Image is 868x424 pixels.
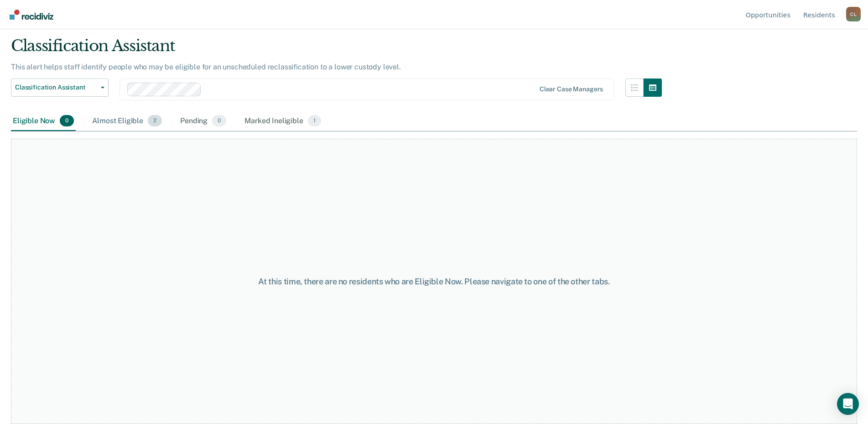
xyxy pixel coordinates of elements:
div: Marked Ineligible1 [243,111,323,131]
div: Almost Eligible2 [90,111,164,131]
div: Eligible Now0 [11,111,76,131]
span: 0 [60,115,74,127]
button: Profile dropdown button [846,7,861,21]
div: Open Intercom Messenger [837,393,859,415]
span: Classification Assistant [15,84,97,91]
span: 1 [308,115,321,127]
span: 2 [148,115,162,127]
img: Recidiviz [10,10,53,20]
div: C L [846,7,861,21]
button: Classification Assistant [11,79,109,97]
div: Clear case managers [540,85,603,93]
div: Pending0 [178,111,228,131]
span: 0 [212,115,226,127]
p: This alert helps staff identify people who may be eligible for an unscheduled reclassification to... [11,63,401,71]
div: Classification Assistant [11,37,662,63]
div: At this time, there are no residents who are Eligible Now. Please navigate to one of the other tabs. [223,277,645,287]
